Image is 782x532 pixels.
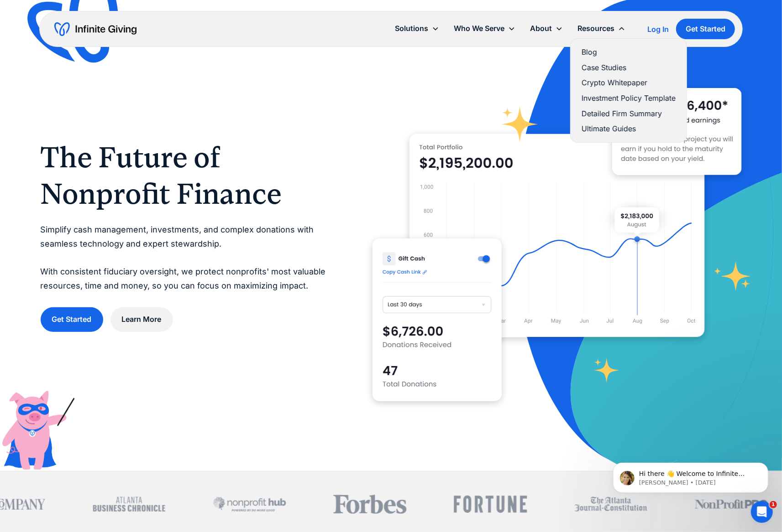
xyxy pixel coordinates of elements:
[41,223,336,293] p: Simplify cash management, investments, and complex donations with seamless technology and expert ...
[676,19,735,39] a: Get Started
[395,22,428,35] div: Solutions
[582,46,676,58] a: Blog
[454,22,504,35] div: Who We Serve
[582,62,676,74] a: Case Studies
[41,307,103,331] a: Get Started
[54,22,136,36] a: home
[577,22,614,35] div: Resources
[570,38,687,143] nav: Resources
[409,134,705,337] img: nonprofit donation platform
[770,501,777,508] span: 1
[446,19,523,38] div: Who We Serve
[570,19,633,38] div: Resources
[388,19,446,38] div: Solutions
[714,262,751,290] img: fundraising star
[647,26,669,33] div: Log In
[523,19,570,38] div: About
[373,238,502,401] img: donation software for nonprofits
[582,92,676,104] a: Investment Policy Template
[751,501,773,523] iframe: Intercom live chat
[110,307,173,331] a: Learn More
[582,108,676,120] a: Detailed Firm Summary
[41,139,336,212] h1: The Future of Nonprofit Finance
[582,123,676,135] a: Ultimate Guides
[582,77,676,89] a: Crypto Whitepaper
[647,24,669,35] a: Log In
[530,22,552,35] div: About
[599,444,782,507] iframe: Intercom notifications message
